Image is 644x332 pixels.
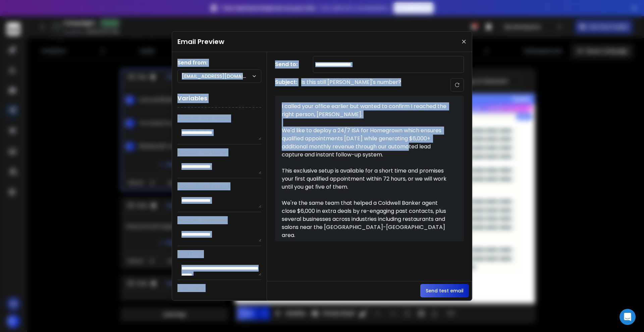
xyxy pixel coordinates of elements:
[177,90,261,108] h1: Variables
[275,78,297,92] h1: Subject:
[177,148,261,156] p: Account Full Name
[177,250,261,258] p: bestTime
[177,59,261,67] h1: Send from:
[177,37,224,46] h1: Email Preview
[301,78,401,92] p: Is this still [PERSON_NAME]'s number?
[177,216,261,224] p: Account Signature
[177,114,261,123] p: Account First Name
[282,102,449,235] div: I called your office earlier but wanted to confirm I reached the right person, [PERSON_NAME]. We'...
[177,182,261,190] p: Account Last Name
[182,73,252,80] p: [EMAIL_ADDRESS][DOMAIN_NAME]
[275,60,302,68] h1: Send to:
[620,309,636,325] div: Open Intercom Messenger
[420,284,469,297] button: Send test email
[177,284,261,292] p: callsMade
